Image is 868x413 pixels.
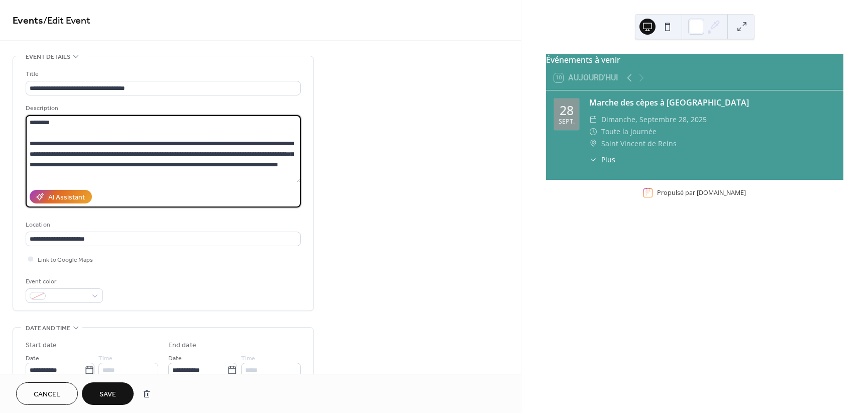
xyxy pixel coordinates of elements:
[98,353,113,364] span: Time
[697,188,746,197] a: [DOMAIN_NAME]
[26,69,299,79] div: Title
[43,11,90,31] span: / Edit Event
[546,54,843,66] div: Événements à venir
[601,126,657,138] span: Toute la journée
[589,126,597,138] div: ​
[16,382,78,405] button: Cancel
[168,340,196,351] div: End date
[30,190,92,203] button: AI Assistant
[559,119,575,125] div: sept.
[589,114,597,126] div: ​
[26,276,101,287] div: Event color
[26,220,299,230] div: Location
[48,192,85,203] div: AI Assistant
[601,154,615,165] span: Plus
[241,353,255,364] span: Time
[589,154,615,165] button: ​Plus
[26,323,70,334] span: Date and time
[589,96,835,109] div: Marche des cèpes à [GEOGRAPHIC_DATA]
[589,154,597,165] div: ​
[168,353,182,364] span: Date
[657,188,746,197] div: Propulsé par
[26,340,57,351] div: Start date
[26,103,299,114] div: Description
[601,138,677,150] span: Saint Vincent de Reins
[38,255,93,265] span: Link to Google Maps
[82,382,134,405] button: Save
[26,52,70,62] span: Event details
[13,11,43,31] a: Events
[589,138,597,150] div: ​
[99,389,116,400] span: Save
[26,353,39,364] span: Date
[601,114,707,126] span: dimanche, septembre 28, 2025
[34,389,60,400] span: Cancel
[560,104,574,117] div: 28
